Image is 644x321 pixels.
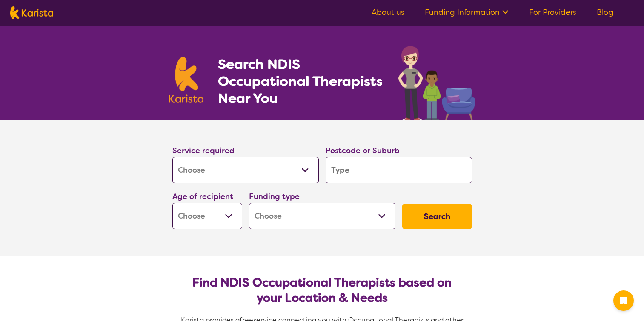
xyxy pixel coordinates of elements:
[10,6,53,19] img: Karista logo
[372,7,404,17] a: About us
[398,46,475,120] img: occupational-therapy
[218,56,384,107] h1: Search NDIS Occupational Therapists Near You
[597,7,613,17] a: Blog
[179,275,465,306] h2: Find NDIS Occupational Therapists based on your Location & Needs
[425,7,509,17] a: Funding Information
[172,191,233,202] label: Age of recipient
[529,7,576,17] a: For Providers
[326,145,400,156] label: Postcode or Suburb
[326,157,472,183] input: Type
[169,57,204,103] img: Karista logo
[402,204,472,229] button: Search
[172,145,235,156] label: Service required
[249,191,300,202] label: Funding type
